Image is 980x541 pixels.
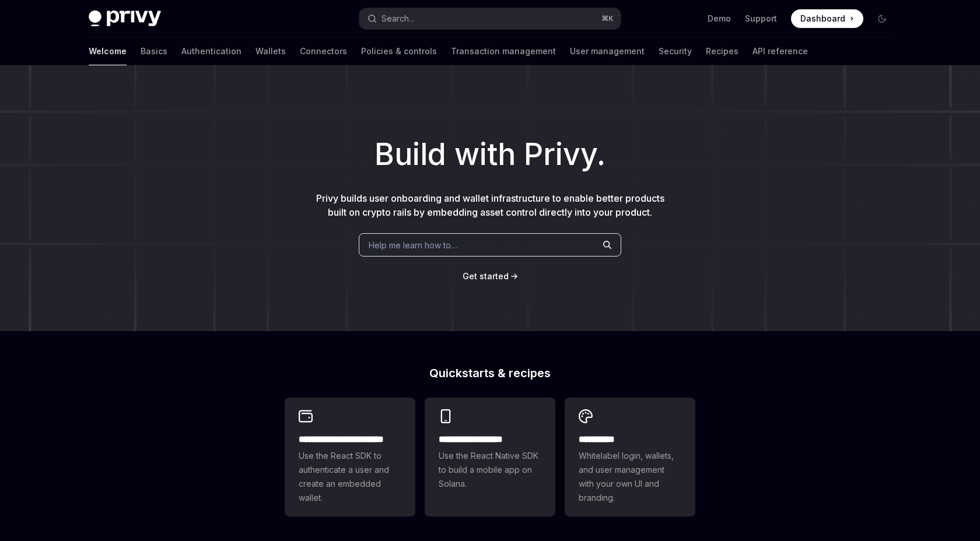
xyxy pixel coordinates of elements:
h2: Quickstarts & recipes [285,367,695,379]
a: Security [659,37,692,65]
a: Authentication [181,37,242,65]
span: ⌘ K [601,14,614,23]
a: Connectors [300,37,347,65]
a: **** *****Whitelabel login, wallets, and user management with your own UI and branding. [565,398,695,517]
span: Use the React Native SDK to build a mobile app on Solana. [439,449,541,491]
a: Get started [463,270,509,282]
h1: Build with Privy. [19,132,961,177]
span: Dashboard [800,13,845,24]
span: Privy builds user onboarding and wallet infrastructure to enable better products built on crypto ... [316,192,664,218]
a: **** **** **** ***Use the React Native SDK to build a mobile app on Solana. [425,398,555,517]
button: Toggle dark mode [873,9,891,28]
a: Basics [141,37,167,65]
span: Get started [463,271,509,281]
a: Transaction management [451,37,556,65]
span: Whitelabel login, wallets, and user management with your own UI and branding. [579,449,681,505]
a: Dashboard [791,9,863,28]
span: Help me learn how to… [369,239,457,251]
div: Search... [381,12,414,26]
a: Policies & controls [361,37,437,65]
img: dark logo [89,10,161,27]
a: API reference [752,37,808,65]
a: Wallets [256,37,286,65]
a: Support [745,13,777,24]
a: Demo [708,13,731,24]
a: User management [570,37,645,65]
a: Recipes [706,37,738,65]
button: Open search [359,8,621,29]
a: Welcome [89,37,127,65]
span: Use the React SDK to authenticate a user and create an embedded wallet. [299,449,401,505]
